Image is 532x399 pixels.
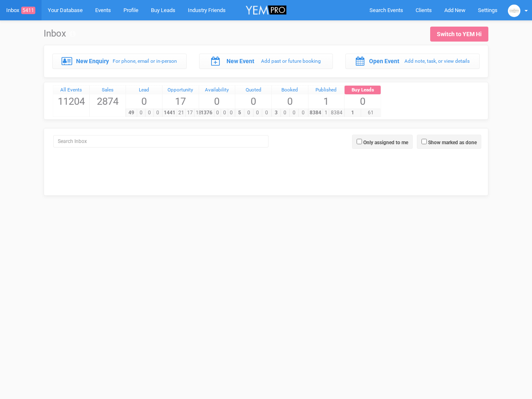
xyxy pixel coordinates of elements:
span: 8384 [329,109,344,117]
span: 5 [235,109,244,117]
span: 0 [235,94,271,108]
span: 18 [194,109,203,117]
span: 8384 [308,109,323,117]
div: Switch to YEM Hi [437,30,482,38]
a: Open Event Add note, task, or view details [345,54,480,69]
label: Open Event [369,57,399,65]
span: 3 [271,109,281,117]
span: 61 [361,109,381,117]
a: Buy Leads [345,86,381,95]
span: 0 [153,109,162,117]
a: New Event Add past or future booking [199,54,333,69]
span: 11204 [53,94,89,108]
span: 49 [126,109,137,117]
small: Add past or future booking [261,58,321,64]
a: Opportunity [163,86,199,95]
label: Show marked as done [428,139,477,146]
span: 0 [199,94,235,108]
span: 0 [145,109,154,117]
label: New Enquiry [76,57,109,65]
span: 0 [281,109,290,117]
span: 17 [185,109,195,117]
span: 0 [244,109,254,117]
span: 1376 [199,109,214,117]
img: open-uri20240808-2-z9o2v [508,5,520,17]
span: Clients [416,7,432,13]
span: 0 [221,109,228,117]
span: 2874 [90,94,126,108]
span: 0 [253,109,263,117]
a: All Events [53,86,89,95]
a: Lead [126,86,162,95]
span: Add New [444,7,465,13]
span: 0 [272,94,308,108]
a: Published [308,86,345,95]
input: Search Inbox [53,135,268,148]
a: Booked [272,86,308,95]
a: New Enquiry For phone, email or in-person [52,54,187,69]
span: 0 [298,109,308,117]
h1: Inbox [44,29,76,39]
span: 17 [163,94,199,108]
a: Quoted [235,86,271,95]
a: Switch to YEM Hi [430,27,488,42]
span: 0 [345,94,381,108]
span: 21 [177,109,186,117]
span: 0 [262,109,271,117]
span: 0 [137,109,145,117]
span: 1 [323,109,329,117]
span: 5411 [21,7,35,14]
label: New Event [227,57,254,65]
span: 0 [228,109,235,117]
span: 0 [289,109,299,117]
span: 0 [214,109,221,117]
span: Search Events [369,7,403,13]
small: For phone, email or in-person [113,58,177,64]
span: 1 [344,109,361,117]
span: 1441 [162,109,177,117]
a: Sales [90,86,126,95]
a: Availability [199,86,235,95]
span: 0 [126,94,162,108]
span: 1 [308,94,345,108]
label: Only assigned to me [363,139,408,146]
small: Add note, task, or view details [404,58,470,64]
